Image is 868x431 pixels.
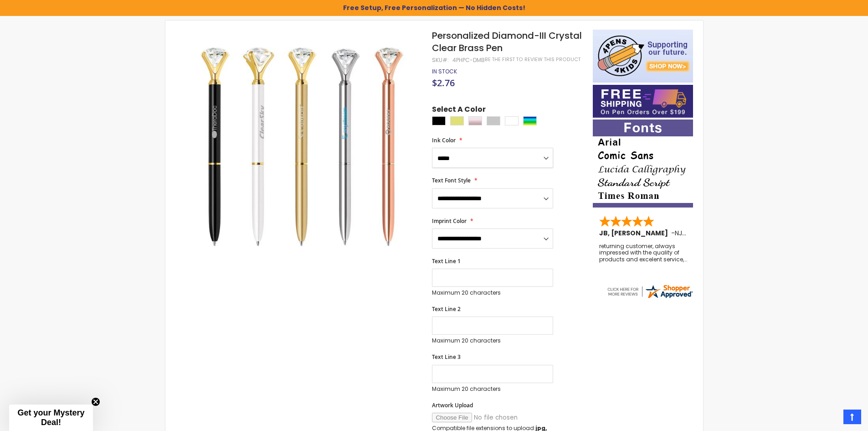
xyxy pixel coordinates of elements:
div: Black [432,116,446,125]
span: Text Line 1 [432,257,461,265]
img: 4pens.com widget logo [606,283,693,300]
div: Gold [450,116,464,125]
span: Text Line 3 [432,353,461,361]
span: Personalized Diamond-III Crystal Clear Brass Pen [432,29,582,54]
span: Text Line 2 [432,305,461,313]
div: 4PHPC-DMB [452,57,485,64]
img: 4pens 4 kids [593,30,693,83]
span: In stock [432,68,457,75]
div: Assorted [523,116,537,125]
div: Silver [487,116,500,125]
iframe: Google Customer Reviews [793,406,868,431]
p: Maximum 20 characters [432,385,553,393]
a: 4pens.com certificate URL [606,294,693,301]
img: Personalized Diamond-III Crystal Clear Brass Pen [184,29,420,265]
span: Select A Color [432,104,486,117]
span: NJ [675,228,686,238]
img: Free shipping on orders over $199 [593,85,693,118]
div: White [505,116,519,125]
p: Maximum 20 characters [432,289,553,296]
a: Be the first to review this product [485,56,580,63]
img: font-personalization-examples [593,119,693,208]
span: Text Font Style [432,177,471,184]
button: Close teaser [91,397,100,406]
div: Rose Gold [468,116,482,125]
span: Get your Mystery Deal! [17,408,84,427]
div: Get your Mystery Deal!Close teaser [9,405,93,431]
div: returning customer, always impressed with the quality of products and excelent service, will retu... [599,243,688,263]
p: Maximum 20 characters [432,337,553,344]
strong: SKU [432,56,449,64]
span: - , [671,228,750,238]
span: Ink Color [432,136,456,144]
div: Availability [432,68,457,75]
span: Artwork Upload [432,401,473,409]
span: Imprint Color [432,217,467,225]
span: $2.76 [432,77,455,89]
span: JB, [PERSON_NAME] [599,228,671,238]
